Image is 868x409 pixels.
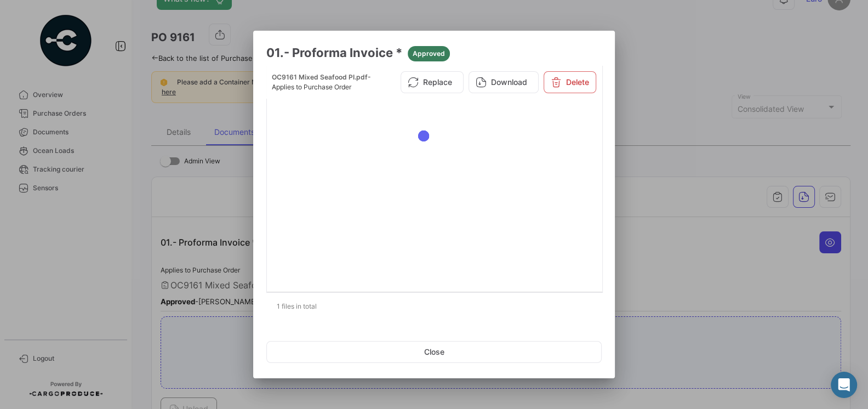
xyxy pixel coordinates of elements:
span: Approved [413,49,445,59]
div: Abrir Intercom Messenger [831,372,857,398]
div: 1 files in total [266,293,602,320]
button: Delete [544,71,596,93]
h3: 01.- Proforma Invoice * [266,44,602,61]
span: OC9161 Mixed Seafood PI.pdf [272,73,368,81]
button: Replace [401,71,464,93]
button: Close [266,341,602,363]
button: Download [469,71,539,93]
